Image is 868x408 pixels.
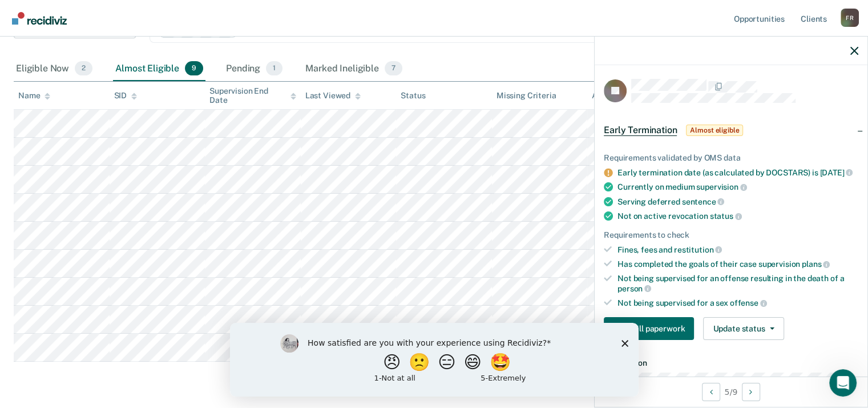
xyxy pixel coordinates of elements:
[617,211,858,221] div: Not on active revocation
[730,298,767,307] span: offense
[841,9,859,27] div: F R
[617,182,858,192] div: Currently on medium
[266,61,282,76] span: 1
[604,317,694,340] button: Auto-fill paperwork
[617,245,858,255] div: Fines, fees and
[674,245,722,254] span: restitution
[742,383,760,401] button: Next Opportunity
[617,259,858,269] div: Has completed the goals of their case supervision
[592,91,645,101] div: Assigned to
[696,182,746,191] span: supervision
[604,125,677,136] span: Early Termination
[595,377,867,407] div: 5 / 9
[185,61,203,76] span: 9
[604,230,858,240] div: Requirements to check
[595,112,867,149] div: Early TerminationAlmost eligible
[303,57,405,82] div: Marked Ineligible
[305,91,361,101] div: Last Viewed
[802,259,830,269] span: plans
[230,323,639,397] iframe: Survey by Kim from Recidiviz
[604,358,858,368] dt: Supervision
[12,12,67,25] img: Recidiviz
[702,383,720,401] button: Previous Opportunity
[617,298,858,308] div: Not being supervised for a sex
[617,197,858,207] div: Serving deferred
[114,91,138,101] div: SID
[829,369,857,397] iframe: Intercom live chat
[401,91,425,101] div: Status
[710,211,742,221] span: status
[496,91,556,101] div: Missing Criteria
[14,57,95,82] div: Eligible Now
[113,57,205,82] div: Almost Eligible
[604,317,699,340] a: Navigate to form link
[18,91,50,101] div: Name
[604,153,858,163] div: Requirements validated by OMS data
[385,61,402,76] span: 7
[703,317,784,340] button: Update status
[209,86,296,106] div: Supervision End Date
[617,284,651,293] span: person
[617,274,858,293] div: Not being supervised for an offense resulting in the death of a
[617,167,858,178] div: Early termination date (as calculated by DOCSTARS) is [DATE]
[841,9,859,27] button: Profile dropdown button
[682,197,725,206] span: sentence
[224,57,285,82] div: Pending
[686,125,743,136] span: Almost eligible
[75,61,92,76] span: 2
